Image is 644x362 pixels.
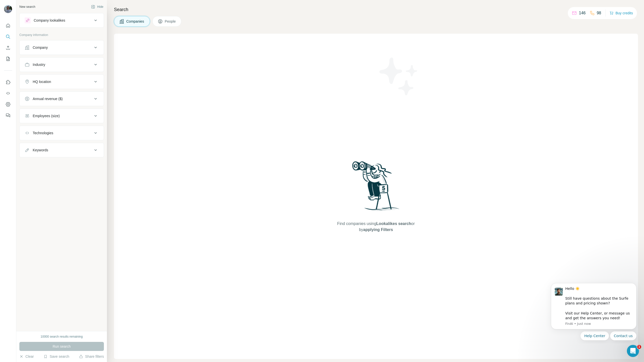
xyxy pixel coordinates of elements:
[114,6,638,13] h4: Search
[363,228,393,232] span: applying Filters
[610,10,633,17] button: Buy credits
[33,79,51,84] div: HQ location
[579,10,586,16] p: 146
[79,354,104,359] button: Share filters
[20,41,104,54] button: Company
[41,334,83,339] div: 10000 search results remaining
[4,78,12,87] button: Use Surfe on LinkedIn
[20,93,104,105] button: Annual revenue ($)
[627,345,639,357] iframe: Intercom live chat
[336,221,416,233] span: Find companies using or by
[33,45,48,50] div: Company
[4,32,12,41] button: Search
[376,54,421,99] img: Surfe Illustration - Stars
[4,5,12,13] img: Avatar
[597,10,601,16] p: 98
[33,96,63,101] div: Annual revenue ($)
[19,354,34,359] button: Clear
[165,19,176,24] span: People
[350,160,402,216] img: Surfe Illustration - Woman searching with binoculars
[543,279,644,343] iframe: Intercom notifications message
[637,345,641,349] span: 1
[20,110,104,122] button: Employees (size)
[4,21,12,30] button: Quick start
[126,19,145,24] span: Companies
[376,221,411,226] span: Lookalikes search
[20,14,104,26] button: Company lookalikes
[33,113,60,118] div: Employees (size)
[33,62,45,67] div: Industry
[33,130,53,135] div: Technologies
[19,5,35,9] div: New search
[4,43,12,52] button: Enrich CSV
[33,148,48,153] div: Keywords
[44,354,69,359] button: Save search
[88,3,107,11] button: Hide
[20,76,104,88] button: HQ location
[20,59,104,71] button: Industry
[4,111,12,120] button: Feedback
[19,33,104,37] p: Company information
[4,100,12,109] button: Dashboard
[20,144,104,156] button: Keywords
[34,18,65,23] div: Company lookalikes
[4,54,12,63] button: My lists
[20,127,104,139] button: Technologies
[4,89,12,98] button: Use Surfe API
